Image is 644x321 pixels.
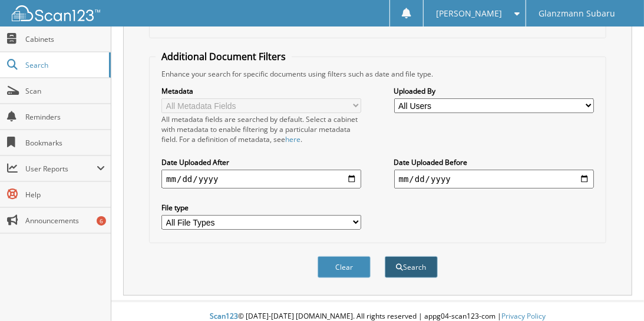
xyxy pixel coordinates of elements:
div: 6 [97,216,106,226]
a: here [285,134,300,144]
span: Bookmarks [25,138,105,148]
span: Reminders [25,112,105,122]
span: Scan [25,86,105,96]
span: User Reports [25,164,97,174]
span: Announcements [25,216,105,226]
span: Help [25,190,105,200]
input: start [161,170,361,188]
label: Date Uploaded Before [394,157,594,167]
img: scan123-logo-white.svg [12,5,100,21]
label: Metadata [161,86,361,96]
input: end [394,170,594,188]
span: [PERSON_NAME] [436,10,502,17]
legend: Additional Document Filters [156,50,292,63]
label: Uploaded By [394,86,594,96]
button: Clear [318,256,371,278]
span: Scan123 [210,311,238,321]
span: Glanzmann Subaru [539,10,615,17]
a: Privacy Policy [501,311,546,321]
span: Search [25,60,103,70]
span: Cabinets [25,34,105,44]
div: Enhance your search for specific documents using filters such as date and file type. [156,69,600,79]
button: Search [385,256,438,278]
div: All metadata fields are searched by default. Select a cabinet with metadata to enable filtering b... [161,114,361,144]
label: File type [161,203,361,213]
iframe: Chat Widget [585,264,644,321]
label: Date Uploaded After [161,157,361,167]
